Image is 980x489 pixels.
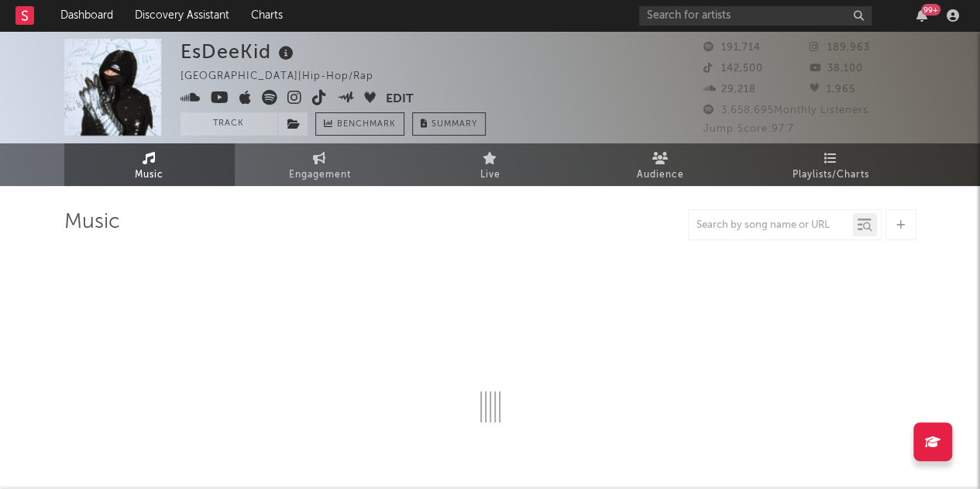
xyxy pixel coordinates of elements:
[639,6,872,26] input: Search for artists
[703,105,868,115] span: 3,658,695 Monthly Listeners
[916,9,927,22] button: 99+
[64,143,235,186] a: Music
[181,112,277,136] button: Track
[793,166,869,184] span: Playlists/Charts
[703,124,794,134] span: Jump Score: 97.7
[235,143,405,186] a: Engagement
[689,219,852,232] input: Search by song name or URL
[703,64,763,74] span: 142,500
[432,120,477,129] span: Summary
[576,143,746,186] a: Audience
[337,115,396,134] span: Benchmark
[386,90,414,109] button: Edit
[810,43,870,53] span: 189,963
[289,166,351,184] span: Engagement
[135,166,163,184] span: Music
[703,43,761,53] span: 191,714
[315,112,404,136] a: Benchmark
[810,64,863,74] span: 38,100
[703,84,756,95] span: 29,218
[746,143,916,186] a: Playlists/Charts
[181,67,391,86] div: [GEOGRAPHIC_DATA] | Hip-Hop/Rap
[637,166,684,184] span: Audience
[405,143,576,186] a: Live
[480,166,500,184] span: Live
[181,39,297,64] div: EsDeeKid
[810,84,855,95] span: 1,965
[412,112,486,136] button: Summary
[921,4,940,15] div: 99 +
